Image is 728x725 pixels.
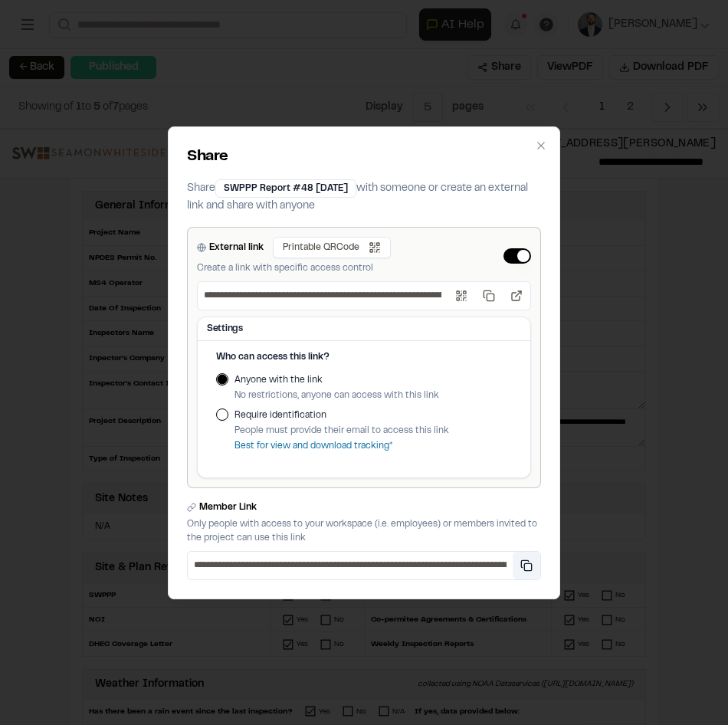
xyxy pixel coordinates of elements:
[216,350,512,364] h4: Who can access this link?
[234,424,449,438] p: People must provide their email to access this link
[197,261,391,275] p: Create a link with specific access control
[187,179,541,215] p: Share with someone or create an external link and share with anyone
[207,322,521,336] h3: Settings
[187,517,541,545] p: Only people with access to your workspace (i.e. employees) or members invited to the project can ...
[199,500,257,514] label: Member Link
[187,146,541,169] h2: Share
[209,241,264,254] label: External link
[273,237,391,258] button: Printable QRCode
[215,179,356,198] div: SWPPP Report #48 [DATE]
[234,439,449,453] p: Best for view and download tracking*
[234,389,439,402] p: No restrictions, anyone can access with this link
[234,408,449,422] label: Require identification
[234,373,439,387] label: Anyone with the link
